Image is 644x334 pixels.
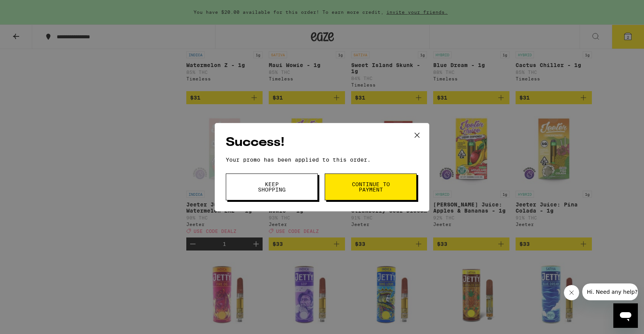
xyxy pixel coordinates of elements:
button: Keep Shopping [226,174,318,200]
p: Your promo has been applied to this order. [226,157,418,163]
span: Continue to payment [351,182,390,192]
h2: Success! [226,134,418,151]
iframe: Button to launch messaging window [613,303,638,328]
button: Continue to payment [325,174,417,200]
span: Keep Shopping [252,182,291,192]
iframe: Close message [564,285,579,300]
iframe: Message from company [582,283,638,300]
